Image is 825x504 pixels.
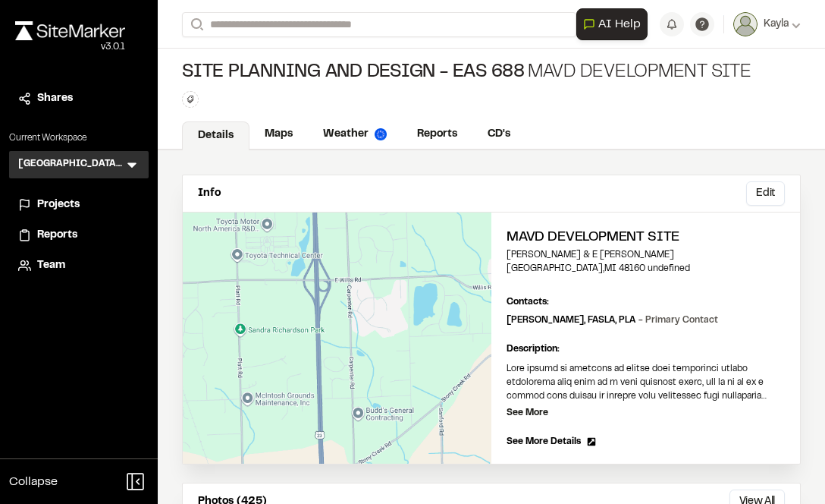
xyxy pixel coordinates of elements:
button: Edit Tags [182,91,199,108]
h2: MAVD Development Site [507,228,785,248]
p: Lore ipsumd si ametcons ad elitse doei temporinci utlabo etdolorema aliq enim ad m veni quisnost ... [507,362,785,403]
a: Details [182,121,249,150]
span: Shares [37,90,73,107]
a: Team [18,257,140,274]
p: Info [198,185,221,202]
p: Current Workspace [9,131,149,145]
p: See More [507,406,548,420]
a: Weather [308,120,402,149]
a: Reports [18,227,140,244]
div: MAVD Development Site [182,61,751,85]
div: Open AI Assistant [576,8,654,40]
a: CD's [472,120,525,149]
a: Maps [249,120,308,149]
button: Edit [746,181,785,206]
span: Team [37,257,65,274]
span: Projects [37,197,80,213]
img: User [733,12,758,36]
span: - Primary Contact [638,317,718,324]
img: precipai.png [375,128,387,140]
p: Contacts: [507,295,549,309]
span: Collapse [9,473,58,491]
img: rebrand.png [15,21,125,40]
button: Kayla [733,12,801,36]
span: Site Planning and Design - EAS 688 [182,61,525,85]
a: Projects [18,197,140,213]
p: [PERSON_NAME], FASLA, PLA [507,313,718,327]
h3: [GEOGRAPHIC_DATA][US_STATE] SEAS-EAS 688 Site Planning and Design [18,157,124,172]
button: Search [182,12,209,37]
span: See More Details [507,435,581,449]
div: Oh geez...please don't... [15,40,125,54]
button: Open AI Assistant [576,8,648,40]
a: Reports [402,120,472,149]
span: Kayla [764,16,789,33]
p: [PERSON_NAME] & E [PERSON_NAME] [507,248,785,262]
p: Description: [507,342,785,356]
a: Shares [18,90,140,107]
span: AI Help [598,15,641,33]
p: [GEOGRAPHIC_DATA] , MI 48160 undefined [507,262,785,276]
span: Reports [37,227,77,244]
